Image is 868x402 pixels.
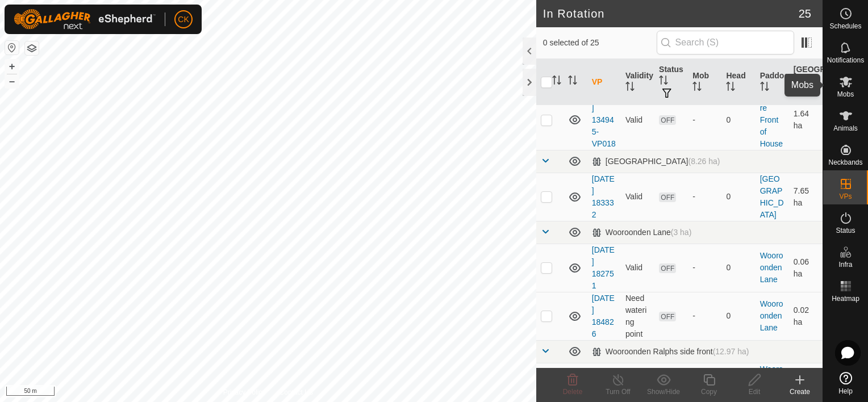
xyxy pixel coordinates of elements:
input: Search (S) [657,31,794,55]
div: [GEOGRAPHIC_DATA] [592,157,720,166]
th: Validity [621,59,654,106]
div: - [692,191,717,203]
td: Valid [621,244,654,292]
td: 0.06 ha [789,244,823,292]
span: CK [178,14,189,26]
span: Notifications [827,57,864,64]
span: (3 ha) [671,228,692,237]
td: Need watering point [621,292,654,340]
th: Mob [688,59,721,106]
span: Mobs [837,91,854,98]
td: 7.65 ha [789,173,823,221]
a: [GEOGRAPHIC_DATA] [760,174,784,219]
span: OFF [659,192,676,202]
a: Mondure Front of House [760,91,784,148]
span: Status [836,227,855,234]
span: Schedules [829,23,861,30]
a: Wooroonden Lane [760,251,783,284]
a: [DATE] 182751 [592,245,615,290]
span: OFF [659,312,676,321]
td: 0.02 ha [789,292,823,340]
span: Animals [833,125,858,132]
p-sorticon: Activate to sort [625,83,635,93]
span: Delete [563,388,583,396]
td: 0 [721,244,755,292]
span: Infra [838,261,852,268]
button: – [5,74,19,88]
span: VPs [839,193,852,200]
span: OFF [659,115,676,125]
td: Valid [621,90,654,150]
th: [GEOGRAPHIC_DATA] Area [789,59,823,106]
button: Reset Map [5,41,19,55]
th: Status [654,59,688,106]
td: 0 [721,90,755,150]
th: Paddock [756,59,789,106]
span: Neckbands [828,159,862,166]
div: Show/Hide [641,387,686,397]
p-sorticon: Activate to sort [726,83,735,93]
div: Copy [686,387,732,397]
p-sorticon: Activate to sort [692,83,702,93]
a: Wooroonden Lane [760,299,783,332]
td: 0 [721,292,755,340]
div: Turn Off [595,387,641,397]
p-sorticon: Activate to sort [794,89,803,98]
a: [DATE] 184826 [592,294,615,338]
span: Heatmap [832,295,859,302]
div: Edit [732,387,777,397]
th: VP [587,59,621,106]
a: Help [823,367,868,399]
h2: In Rotation [543,7,799,20]
td: Valid [621,173,654,221]
a: [DATE] 183332 [592,174,615,219]
div: - [692,310,717,322]
div: Wooroonden Ralphs side front [592,347,749,357]
div: Create [777,387,823,397]
a: [DATE] 134945-VP018 [592,91,616,148]
div: Wooroonden Lane [592,228,692,237]
div: - [692,114,717,126]
button: + [5,60,19,73]
p-sorticon: Activate to sort [659,77,668,86]
span: Help [838,388,853,395]
img: Gallagher Logo [14,9,156,30]
a: Contact Us [279,387,313,397]
span: OFF [659,263,676,273]
p-sorticon: Activate to sort [568,77,577,86]
p-sorticon: Activate to sort [760,83,769,93]
span: (8.26 ha) [688,157,720,166]
div: - [692,262,717,274]
span: 25 [799,5,811,22]
a: Privacy Policy [223,387,266,397]
span: (12.97 ha) [713,347,749,356]
span: 0 selected of 25 [543,37,657,49]
td: 1.64 ha [789,90,823,150]
th: Head [721,59,755,106]
button: Map Layers [25,41,39,55]
p-sorticon: Activate to sort [552,77,561,86]
td: 0 [721,173,755,221]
